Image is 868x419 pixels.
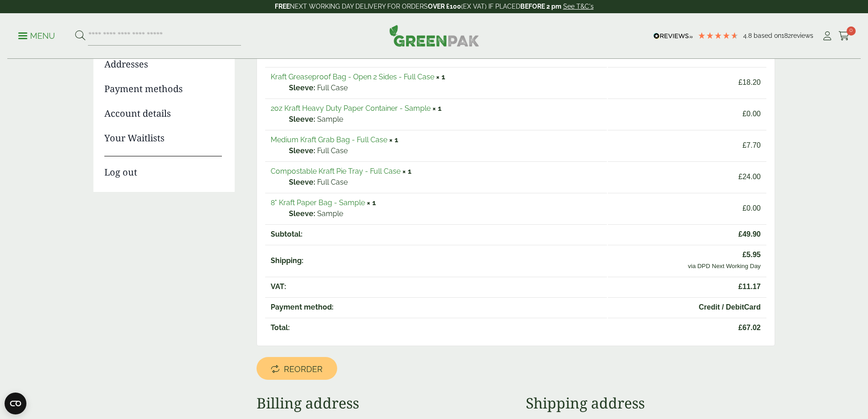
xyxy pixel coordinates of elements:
bdi: 0.00 [742,110,760,118]
strong: Sleeve: [289,83,315,93]
span: £ [739,230,743,238]
i: My Account [822,31,833,41]
span: 67.02 [613,322,760,333]
a: Kraft Greaseproof Bag - Open 2 Sides - Full Case [271,72,434,81]
strong: BEFORE 2 pm [520,3,561,10]
p: Sample [289,114,602,125]
a: 8" Kraft Paper Bag - Sample [271,198,365,207]
bdi: 18.20 [739,78,761,86]
th: Subtotal: [265,224,607,244]
span: 0 [847,26,856,36]
span: Reorder [284,364,323,374]
img: REVIEWS.io [653,33,693,39]
span: 182 [781,32,791,39]
span: £ [739,173,743,181]
strong: × 1 [432,104,442,113]
th: VAT: [265,277,607,296]
p: Menu [18,31,55,41]
span: £ [739,78,743,86]
bdi: 0.00 [742,204,760,212]
a: Menu [18,31,55,40]
bdi: 7.70 [742,141,760,149]
h2: Billing address [257,394,505,412]
strong: FREE [275,3,290,10]
button: Open CMP widget [5,393,26,414]
span: 49.90 [613,229,760,240]
p: Full Case [289,83,602,93]
a: See T&C's [563,3,594,10]
a: Your Waitlists [104,131,222,145]
a: Log out [104,156,222,179]
strong: Sleeve: [289,145,315,156]
td: Credit / DebitCard [608,297,766,317]
a: 0 [838,29,850,43]
h2: Shipping address [526,394,775,412]
strong: × 1 [402,167,411,176]
img: GreenPak Supplies [389,25,479,47]
a: Addresses [104,57,222,71]
th: Total: [265,318,607,337]
strong: × 1 [389,135,398,144]
span: £ [739,324,743,331]
a: Payment methods [104,82,222,96]
span: 11.17 [613,281,760,292]
p: Full Case [289,177,602,188]
span: Based on [754,32,781,39]
a: Compostable Kraft Pie Tray - Full Case [271,167,401,176]
strong: Sleeve: [289,208,315,219]
th: Shipping: [265,245,607,276]
span: £ [739,283,743,290]
p: Full Case [289,145,602,156]
span: reviews [791,32,813,39]
th: Payment method: [265,297,607,317]
span: 4.8 [743,32,754,39]
span: £ [742,251,746,259]
a: Reorder [257,357,337,380]
span: 5.95 [613,249,760,260]
bdi: 24.00 [739,173,761,181]
strong: × 1 [367,198,376,207]
strong: × 1 [436,72,445,81]
a: 2oz Kraft Heavy Duty Paper Container - Sample [271,104,431,113]
strong: Sleeve: [289,177,315,188]
p: Sample [289,208,602,219]
strong: OVER £100 [428,3,461,10]
i: Cart [838,31,850,41]
a: Medium Kraft Grab Bag - Full Case [271,135,387,144]
span: £ [742,204,746,212]
div: 4.79 Stars [698,31,739,40]
span: £ [742,141,746,149]
span: £ [742,110,746,118]
small: via DPD Next Working Day [688,263,761,269]
strong: Sleeve: [289,114,315,125]
a: Account details [104,107,222,120]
